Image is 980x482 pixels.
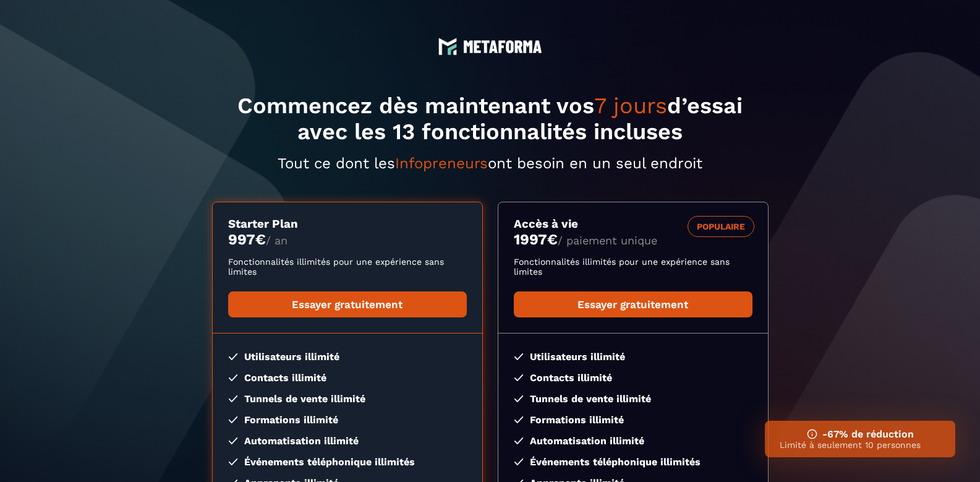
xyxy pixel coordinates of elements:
[228,414,467,426] li: Formations illimité
[228,393,467,405] li: Tunnels de vente illimité
[438,37,457,56] img: logo
[228,257,467,277] p: Fonctionnalités illimités pour une expérience sans limites
[228,458,238,465] img: checked
[514,257,752,277] p: Fonctionnalités illimités pour une expérience sans limites
[514,414,752,426] li: Formations illimité
[228,456,467,468] li: Événements téléphonique illimités
[212,93,769,145] h1: Commencez dès maintenant vos d’essai avec les 13 fonctionnalités incluses
[228,231,266,248] money: 997
[228,435,467,447] li: Automatisation illimité
[514,217,752,231] h3: Accès à vie
[514,291,752,317] a: Essayer gratuitement
[807,429,817,439] img: ifno
[228,416,238,423] img: checked
[780,440,940,450] p: Limité à seulement 10 personnes
[228,395,238,402] img: checked
[780,428,940,440] h3: -67% de réduction
[266,234,288,247] span: / an
[228,437,238,444] img: checked
[514,435,752,447] li: Automatisation illimité
[514,456,752,468] li: Événements téléphonique illimités
[514,372,752,384] li: Contacts illimité
[688,216,754,237] div: POPULAIRE
[514,416,524,423] img: checked
[514,393,752,405] li: Tunnels de vente illimité
[395,155,488,172] span: Infopreneurs
[514,395,524,402] img: checked
[228,353,238,360] img: checked
[594,93,667,119] span: 7 jours
[228,217,467,231] h3: Starter Plan
[228,372,467,384] li: Contacts illimité
[514,458,524,465] img: checked
[514,351,752,363] li: Utilisateurs illimité
[255,231,266,248] currency: €
[547,231,558,248] currency: €
[514,353,524,360] img: checked
[228,374,238,381] img: checked
[463,40,542,53] img: logo
[212,155,769,172] p: Tout ce dont les ont besoin en un seul endroit
[514,437,524,444] img: checked
[514,231,558,248] money: 1997
[228,291,467,317] a: Essayer gratuitement
[228,351,467,363] li: Utilisateurs illimité
[514,374,524,381] img: checked
[558,234,657,247] span: / paiement unique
